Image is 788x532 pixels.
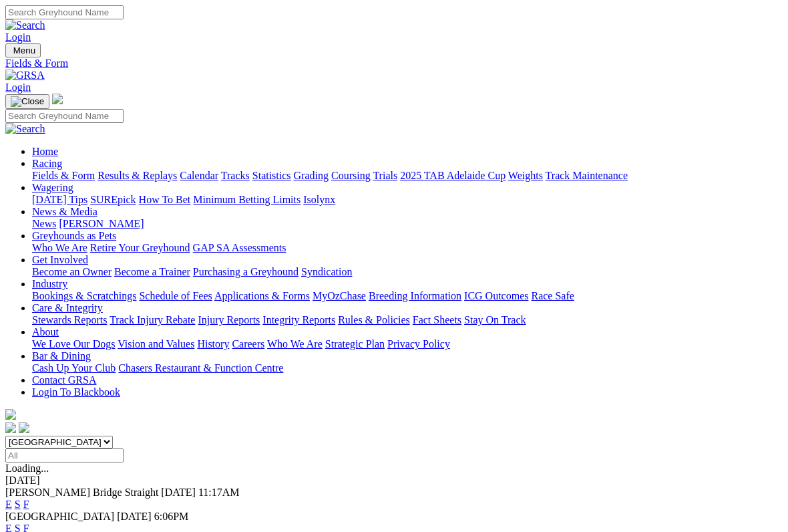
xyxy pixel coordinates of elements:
[32,278,67,289] a: Industry
[180,170,218,181] a: Calendar
[32,254,88,265] a: Get Involved
[32,218,56,229] a: News
[32,266,112,277] a: Become an Owner
[118,338,194,350] a: Vision and Values
[193,242,286,253] a: GAP SA Assessments
[5,487,158,498] span: [PERSON_NAME] Bridge Straight
[32,170,783,182] div: Racing
[5,82,31,93] a: Login
[193,194,301,205] a: Minimum Betting Limits
[13,45,35,55] span: Menu
[331,170,371,181] a: Coursing
[52,94,63,104] img: logo-grsa-white.png
[32,338,783,350] div: About
[90,242,190,253] a: Retire Your Greyhound
[5,57,783,70] a: Fields & Form
[23,499,29,510] a: F
[546,170,628,181] a: Track Maintenance
[32,290,136,301] a: Bookings & Scratchings
[214,290,310,301] a: Applications & Forms
[32,206,97,217] a: News & Media
[32,218,783,230] div: News & Media
[301,266,352,277] a: Syndication
[252,170,291,181] a: Statistics
[32,314,107,325] a: Stewards Reports
[5,499,12,510] a: E
[197,338,229,350] a: History
[32,362,783,374] div: Bar & Dining
[338,314,410,325] a: Rules & Policies
[5,123,45,135] img: Search
[313,290,366,301] a: MyOzChase
[59,218,144,229] a: [PERSON_NAME]
[139,194,191,205] a: How To Bet
[32,194,87,205] a: [DATE] Tips
[5,422,16,433] img: facebook.svg
[32,386,120,398] a: Login To Blackbook
[11,96,44,107] img: Close
[413,314,461,325] a: Fact Sheets
[464,314,526,325] a: Stay On Track
[118,362,283,374] a: Chasers Restaurant & Function Centre
[32,374,96,386] a: Contact GRSA
[5,5,124,19] input: Search
[221,170,250,181] a: Tracks
[32,290,783,302] div: Industry
[32,242,87,253] a: Who We Are
[19,422,29,433] img: twitter.svg
[267,338,323,350] a: Who We Are
[508,170,543,181] a: Weights
[32,230,116,241] a: Greyhounds as Pets
[303,194,335,205] a: Isolynx
[373,170,397,181] a: Trials
[400,170,506,181] a: 2025 TAB Adelaide Cup
[198,487,240,498] span: 11:17AM
[5,43,41,57] button: Toggle navigation
[114,266,190,277] a: Become a Trainer
[5,511,114,522] span: [GEOGRAPHIC_DATA]
[5,70,45,82] img: GRSA
[32,158,62,169] a: Racing
[32,350,91,362] a: Bar & Dining
[531,290,574,301] a: Race Safe
[32,302,103,313] a: Care & Integrity
[5,448,124,462] input: Select date
[325,338,385,350] a: Strategic Plan
[32,146,58,157] a: Home
[5,94,49,109] button: Toggle navigation
[5,409,16,420] img: logo-grsa-white.png
[32,182,73,193] a: Wagering
[139,290,212,301] a: Schedule of Fees
[198,314,260,325] a: Injury Reports
[154,511,189,522] span: 6:06PM
[117,511,152,522] span: [DATE]
[32,314,783,326] div: Care & Integrity
[110,314,195,325] a: Track Injury Rebate
[5,19,45,31] img: Search
[262,314,335,325] a: Integrity Reports
[193,266,299,277] a: Purchasing a Greyhound
[32,194,783,206] div: Wagering
[464,290,528,301] a: ICG Outcomes
[5,475,783,487] div: [DATE]
[5,462,49,474] span: Loading...
[15,499,21,510] a: S
[232,338,264,350] a: Careers
[32,242,783,254] div: Greyhounds as Pets
[5,31,31,43] a: Login
[387,338,450,350] a: Privacy Policy
[5,109,124,123] input: Search
[32,170,95,181] a: Fields & Form
[90,194,136,205] a: SUREpick
[97,170,177,181] a: Results & Replays
[32,338,115,350] a: We Love Our Dogs
[32,266,783,278] div: Get Involved
[294,170,329,181] a: Grading
[161,487,196,498] span: [DATE]
[32,362,116,374] a: Cash Up Your Club
[369,290,461,301] a: Breeding Information
[32,326,59,338] a: About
